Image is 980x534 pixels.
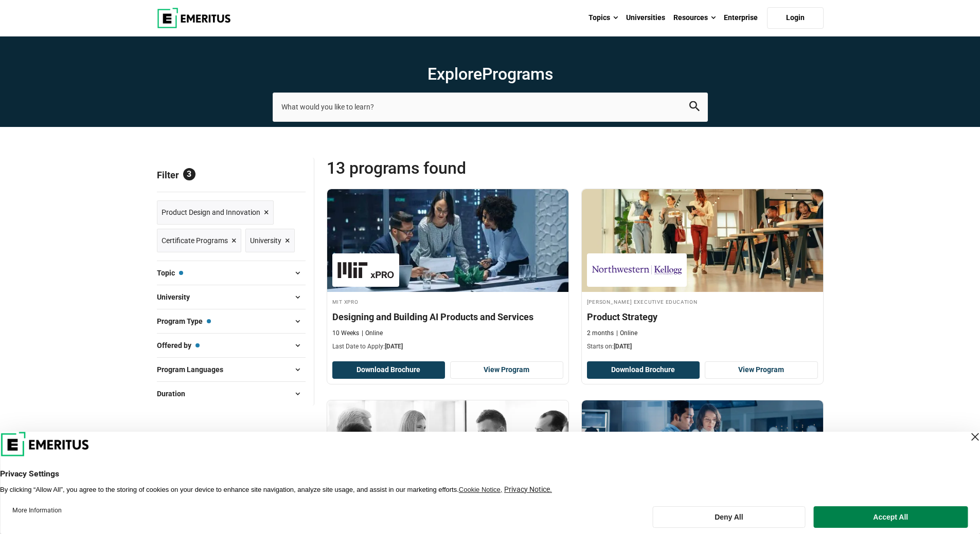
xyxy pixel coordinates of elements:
button: Program Type [157,314,306,329]
p: Online [362,329,383,338]
span: × [231,233,237,248]
img: Product Management and Strategy | Online Product Design and Innovation Course [582,400,823,503]
span: [DATE] [614,343,632,350]
h4: MIT xPRO [332,297,563,306]
p: Last Date to Apply: [332,342,563,351]
span: Certificate Programs [162,235,228,246]
p: Filter [157,158,306,192]
span: University [250,235,281,246]
a: Product Design and Innovation × [157,200,274,225]
input: search-page [273,93,708,121]
a: Product Design and Innovation Course by MIT xPRO - August 21, 2025 MIT xPRO MIT xPRO Designing an... [327,189,568,357]
span: Offered by [157,340,200,351]
img: Designing and Building AI Products and Services | Online Product Design and Innovation Course [327,189,568,292]
span: Duration [157,388,193,399]
img: Product Strategy | Online Technology Course [582,189,823,292]
p: Online [616,329,637,338]
span: × [264,205,269,220]
button: Program Languages [157,362,306,377]
p: 10 Weeks [332,329,359,338]
a: Technology Course by Kellogg Executive Education - August 28, 2025 Kellogg Executive Education [P... [582,189,823,357]
h4: Product Strategy [587,310,818,323]
span: Programs [482,64,553,84]
h4: Designing and Building AI Products and Services [332,310,563,323]
button: Offered by [157,338,306,353]
button: Duration [157,386,306,401]
span: 13 Programs found [327,158,575,178]
a: Login [767,7,824,29]
button: Download Brochure [332,361,446,379]
p: 2 months [587,329,614,338]
span: University [157,291,198,303]
span: Product Design and Innovation [162,207,260,218]
span: Program Languages [157,364,231,375]
span: Topic [157,267,183,279]
button: search [689,101,700,113]
a: View Program [705,361,818,379]
span: Program Type [157,316,211,327]
span: × [285,233,290,248]
button: Download Brochure [587,361,700,379]
p: Starts on: [587,342,818,351]
a: search [689,104,700,114]
img: Drug and Medical Device Development: A Strategic Approach | Online Product Design and Innovation ... [327,400,568,503]
img: MIT xPRO [337,259,394,282]
a: University × [245,229,295,253]
button: Topic [157,265,306,281]
a: Certificate Programs × [157,229,241,253]
span: 3 [183,168,195,180]
button: University [157,289,306,305]
h1: Explore [273,64,708,84]
a: Reset all [274,170,306,183]
h4: [PERSON_NAME] Executive Education [587,297,818,306]
a: View Program [450,361,563,379]
img: Kellogg Executive Education [592,259,682,282]
span: [DATE] [385,343,403,350]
